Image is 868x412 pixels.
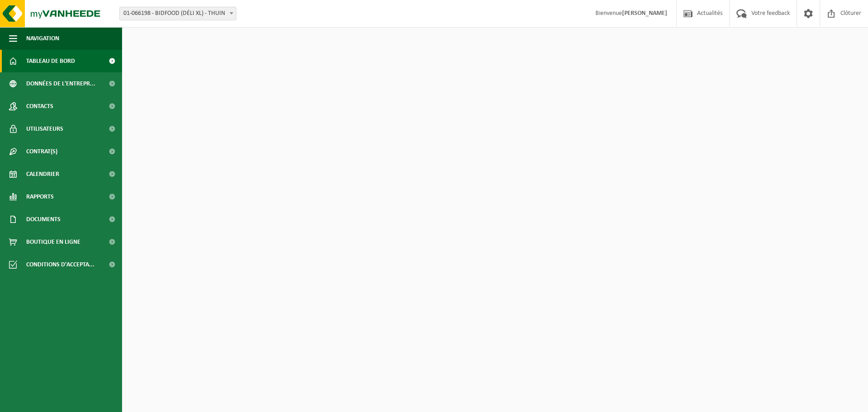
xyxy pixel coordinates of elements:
span: Rapports [26,185,54,208]
span: Utilisateurs [26,118,63,140]
span: Navigation [26,27,59,50]
span: 01-066198 - BIDFOOD (DÉLI XL) - THUIN [120,7,236,20]
span: Données de l'entrepr... [26,72,95,95]
span: Contrat(s) [26,140,57,163]
span: Conditions d'accepta... [26,253,94,276]
span: Calendrier [26,163,59,185]
span: Tableau de bord [26,50,75,72]
span: 01-066198 - BIDFOOD (DÉLI XL) - THUIN [119,7,236,20]
span: Boutique en ligne [26,231,80,253]
span: Contacts [26,95,53,118]
strong: [PERSON_NAME] [622,10,667,17]
span: Documents [26,208,61,231]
